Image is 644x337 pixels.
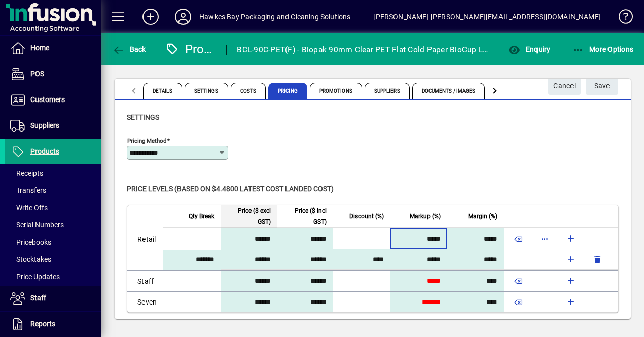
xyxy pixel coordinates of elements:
a: Reports [5,312,101,337]
span: Settings [127,113,159,121]
button: Cancel [548,77,581,95]
a: Serial Numbers [5,216,101,233]
span: Customers [30,95,65,104]
div: BCL-90C-PET(F) - Biopak 90mm Clear PET Flat Cold Paper BioCup Lid 100 units per slve [237,42,490,58]
div: Product [165,41,217,57]
td: Staff [127,270,163,291]
span: Write Offs [10,204,48,212]
span: Enquiry [508,45,550,53]
span: Receipts [10,169,43,177]
a: Write Offs [5,199,101,216]
span: ave [594,78,610,94]
span: Documents / Images [412,83,485,99]
a: Home [5,36,101,61]
span: Price levels (based on $4.4800 Latest cost landed cost) [127,185,334,193]
button: More options [536,230,553,247]
button: Save [586,77,618,95]
span: Costs [231,83,266,99]
span: Stocktakes [10,255,51,263]
span: POS [30,70,44,78]
span: Discount (%) [349,211,384,222]
span: Qty Break [189,211,214,222]
app-page-header-button: Back [101,40,157,58]
td: Seven [127,291,163,312]
span: Markup (%) [410,211,441,222]
mat-label: Pricing method [127,137,167,144]
span: Serial Numbers [10,221,64,229]
td: Retail [127,228,163,249]
button: Enquiry [506,40,553,58]
span: Settings [185,83,228,99]
a: Pricebooks [5,233,101,251]
span: Reports [30,320,55,328]
a: Price Updates [5,268,101,285]
span: More Options [572,45,634,53]
a: Receipts [5,164,101,182]
span: Back [112,45,146,53]
a: POS [5,61,101,87]
span: Products [30,147,59,155]
span: Suppliers [30,121,59,129]
button: Back [110,40,149,58]
a: Stocktakes [5,251,101,268]
span: Price ($ incl GST) [283,205,327,227]
span: Price ($ excl GST) [227,205,270,227]
span: Pricebooks [10,238,51,246]
span: S [594,82,598,90]
span: Details [143,83,182,99]
span: Promotions [310,83,362,99]
button: More Options [569,40,636,58]
span: Staff [30,294,46,302]
span: Pricing [268,83,307,99]
div: [PERSON_NAME] [PERSON_NAME][EMAIL_ADDRESS][DOMAIN_NAME] [373,9,601,25]
span: Price Updates [10,273,60,281]
a: Suppliers [5,113,101,139]
div: Hawkes Bay Packaging and Cleaning Solutions [199,9,351,25]
span: Margin (%) [468,211,497,222]
a: Transfers [5,182,101,199]
span: Transfers [10,186,46,194]
span: Home [30,44,49,52]
a: Customers [5,87,101,113]
span: Suppliers [365,83,410,99]
span: Cancel [553,78,576,94]
a: Staff [5,286,101,311]
button: Profile [167,8,199,26]
a: Knowledge Base [611,2,631,35]
button: Add [134,8,167,26]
